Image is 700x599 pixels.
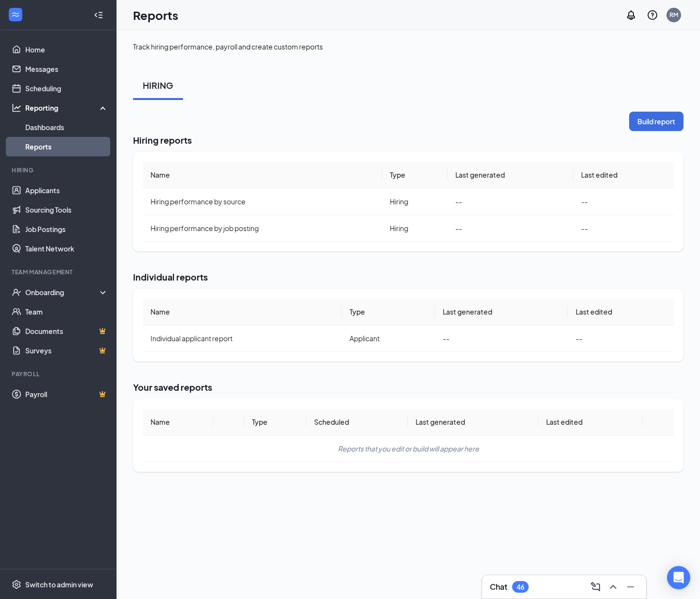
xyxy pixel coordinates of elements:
[667,566,690,589] div: Open Intercom Messenger
[12,268,106,276] div: Team Management
[25,321,108,341] a: DocumentsCrown
[143,162,382,188] th: Name
[538,409,643,435] th: Last edited
[448,188,573,215] td: --
[133,381,683,393] h2: Your saved reports
[25,384,108,404] a: PayrollCrown
[25,117,108,137] a: Dashboards
[590,581,601,593] svg: ComposeMessage
[669,11,678,19] div: RM
[573,162,674,188] th: Last edited
[625,9,637,21] svg: Notifications
[25,181,108,200] a: Applicants
[25,580,93,589] div: Switch to admin view
[133,134,683,146] h2: Hiring reports
[382,215,448,242] td: Hiring
[435,325,568,352] td: --
[25,200,108,219] a: Sourcing Tools
[25,40,108,59] a: Home
[588,579,603,595] button: ComposeMessage
[25,341,108,360] a: SurveysCrown
[647,9,658,21] svg: QuestionInfo
[625,581,636,593] svg: Minimize
[94,10,103,20] svg: Collapse
[12,370,106,378] div: Payroll
[133,42,323,51] div: Track hiring performance, payroll and create custom reports
[25,239,108,258] a: Talent Network
[448,215,573,242] td: --
[408,409,538,435] th: Last generated
[568,325,674,352] td: --
[150,224,259,233] span: Hiring performance by job posting
[244,409,306,435] th: Type
[143,409,213,435] th: Name
[25,137,108,156] a: Reports
[25,79,108,98] a: Scheduling
[150,197,246,206] span: Hiring performance by source
[25,59,108,79] a: Messages
[607,581,619,593] svg: ChevronUp
[25,219,108,239] a: Job Postings
[143,299,342,325] th: Name
[623,579,638,595] button: Minimize
[568,299,674,325] th: Last edited
[12,103,21,113] svg: Analysis
[342,299,435,325] th: Type
[25,287,100,297] div: Onboarding
[12,166,106,174] div: Hiring
[382,188,448,215] td: Hiring
[12,287,21,297] svg: UserCheck
[143,79,173,91] div: HIRING
[306,409,408,435] th: Scheduled
[12,580,21,589] svg: Settings
[11,10,20,19] svg: WorkstreamLogo
[133,271,683,283] h2: Individual reports
[25,302,108,321] a: Team
[133,7,178,23] h1: Reports
[629,112,683,131] button: Build report
[338,444,479,453] span: Reports that you edit or build will appear here
[573,215,674,242] td: --
[573,188,674,215] td: --
[150,334,233,343] span: Individual applicant report
[342,325,435,352] td: Applicant
[605,579,621,595] button: ChevronUp
[382,162,448,188] th: Type
[490,582,507,592] h3: Chat
[25,103,109,113] div: Reporting
[517,583,524,591] div: 46
[435,299,568,325] th: Last generated
[448,162,573,188] th: Last generated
